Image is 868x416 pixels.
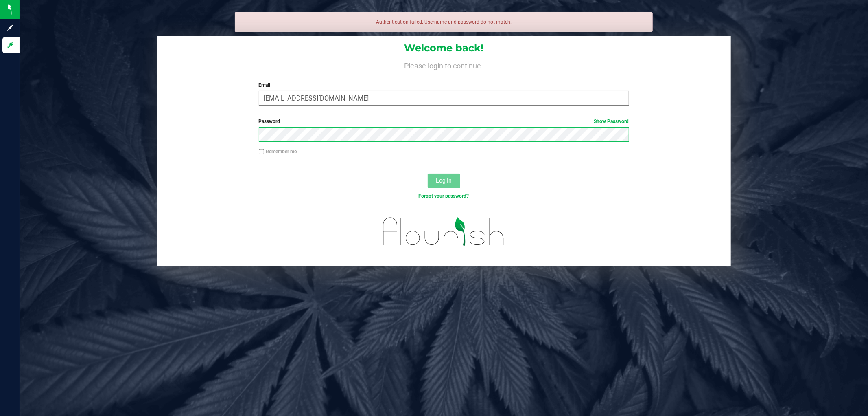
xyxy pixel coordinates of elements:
h4: Please login to continue. [157,60,731,70]
inline-svg: Log in [6,41,14,49]
h1: Welcome back! [157,43,731,53]
button: Log In [428,174,460,188]
a: Forgot your password? [419,193,469,199]
span: Log In [436,177,452,184]
inline-svg: Sign up [6,24,14,32]
input: Remember me [259,149,265,154]
label: Email [259,81,629,89]
span: Password [259,119,280,124]
label: Remember me [259,148,297,155]
div: Authentication failed. Username and password do not match. [235,12,653,32]
a: Show Password [594,119,629,124]
img: flourish_logo.svg [372,209,516,255]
